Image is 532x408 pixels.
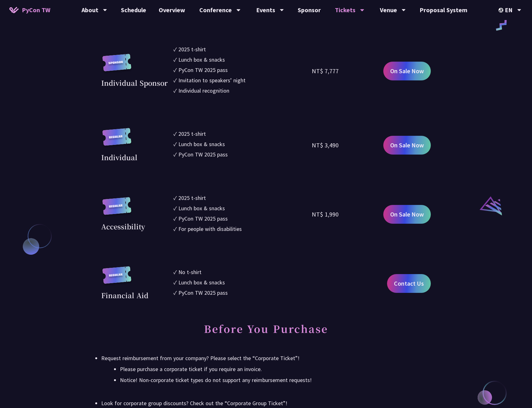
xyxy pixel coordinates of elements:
div: Accessibility [101,221,145,232]
li: ✓ [173,66,312,74]
li: ✓ [173,130,312,138]
div: PyCon TW 2025 pass [178,288,228,297]
div: PyCon TW 2025 pass [178,214,228,223]
div: Lunch box & snacks [178,278,225,287]
img: regular.8f272d9.svg [101,128,132,152]
li: ✓ [173,55,312,64]
div: Lunch box & snacks [178,204,225,212]
li: Please purchase a corporate ticket if you require an invoice. [120,365,431,374]
div: Financial Aid [101,290,148,300]
a: On Sale Now [383,62,431,80]
span: On Sale Now [390,66,424,76]
div: Individual Sponsor [101,78,168,88]
div: Lunch box & snacks [178,55,225,64]
li: ✓ [173,214,312,223]
span: PyCon TW [22,5,50,15]
span: Contact Us [394,279,424,288]
li: ✓ [173,45,312,54]
li: ✓ [173,268,312,276]
span: On Sale Now [390,210,424,219]
div: 2025 t-shirt [178,130,206,138]
div: For people with disabilities [178,225,242,233]
div: Individual [101,152,137,162]
h2: Before You Purchase [101,316,431,350]
div: Individual recognition [178,86,229,95]
li: ✓ [173,278,312,287]
li: Notice! Non-corporate ticket types do not support any reimbursement requests! [120,375,431,385]
div: PyCon TW 2025 pass [178,150,228,159]
li: ✓ [173,225,312,233]
div: Request reimbursement from your company? Please select the “Corporate Ticket”! [101,354,431,363]
a: PyCon TW [3,2,57,18]
a: On Sale Now [383,205,431,224]
a: Contact Us [387,274,431,293]
img: regular.8f272d9.svg [101,266,132,290]
li: ✓ [173,150,312,159]
div: NT$ 1,990 [312,210,339,219]
div: 2025 t-shirt [178,194,206,202]
li: ✓ [173,76,312,84]
a: On Sale Now [383,136,431,155]
img: Locale Icon [499,8,505,13]
span: On Sale Now [390,140,424,150]
img: sponsor.43e6a3a.svg [101,54,132,78]
div: Look for corporate group discounts? Check out the “Corporate Group Ticket”! [101,399,431,408]
img: regular.8f272d9.svg [101,197,132,221]
li: ✓ [173,288,312,297]
li: ✓ [173,204,312,212]
div: NT$ 3,490 [312,140,339,150]
div: Invitation to speakers’ night [178,76,246,84]
li: ✓ [173,194,312,202]
li: ✓ [173,140,312,148]
img: Home icon of PyCon TW 2025 [9,7,19,13]
div: PyCon TW 2025 pass [178,66,228,74]
li: ✓ [173,86,312,95]
div: Lunch box & snacks [178,140,225,148]
div: 2025 t-shirt [178,45,206,54]
div: No t-shirt [178,268,201,276]
div: NT$ 7,777 [312,66,339,76]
